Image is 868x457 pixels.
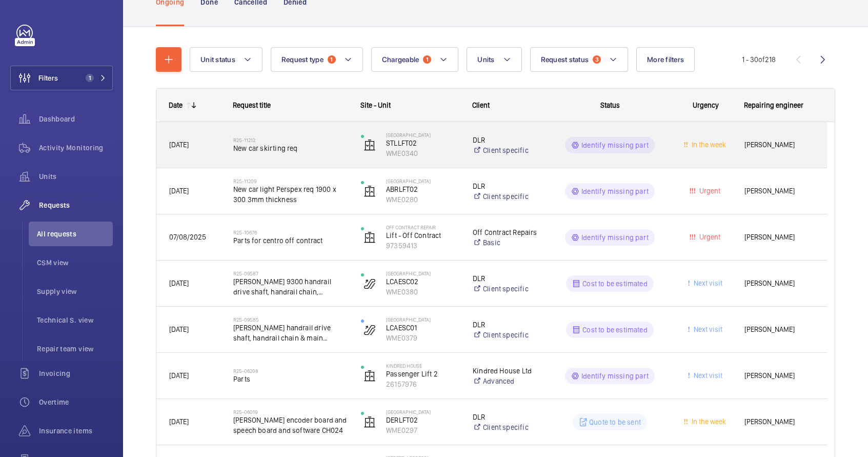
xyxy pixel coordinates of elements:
span: Supply view [37,286,113,296]
div: Press SPACE to select this row. [156,168,827,214]
span: Technical S. view [37,315,113,325]
span: [PERSON_NAME] [744,324,814,335]
span: [PERSON_NAME] encoder board and speech board and software CH024 [233,415,348,435]
button: Request type1 [271,47,363,72]
span: Request title [233,101,271,109]
button: Request status3 [530,47,629,72]
span: Next visit [692,371,722,380]
span: Urgency [693,101,719,109]
a: Client specific [473,284,539,294]
span: [DATE] [169,187,189,195]
p: Kindred House Ltd [473,366,539,376]
span: In the week [690,418,726,426]
span: Requests [39,200,113,210]
p: Identify missing part [581,186,649,196]
span: Repair team view [37,344,113,354]
span: CSM view [37,257,113,268]
h2: R25-09585 [233,316,348,323]
p: Quote to be sent [589,417,641,427]
p: DLR [473,412,539,422]
p: DLR [473,320,539,330]
span: Activity Monitoring [39,143,113,153]
p: LCAESC02 [386,276,459,287]
span: [DATE] [169,418,189,426]
p: [GEOGRAPHIC_DATA] [386,132,459,138]
div: Press SPACE to select this row. [156,307,827,353]
h2: R25-06019 [233,409,348,415]
span: More filters [647,55,684,64]
p: DLR [473,181,539,191]
span: In the week [690,141,726,149]
span: 07/08/2025 [169,233,206,241]
h2: R25-11209 [233,178,348,184]
img: elevator.svg [364,185,376,197]
button: Unit status [190,47,263,72]
span: All requests [37,229,113,239]
div: Press SPACE to select this row. [156,214,827,261]
span: [PERSON_NAME] [744,370,814,382]
p: DLR [473,273,539,284]
span: Repairing engineer [744,101,803,109]
button: More filters [636,47,695,72]
span: [PERSON_NAME] [744,277,814,289]
span: 1 [86,74,94,82]
span: Units [39,171,113,182]
span: [DATE] [169,325,189,333]
span: Urgent [697,233,720,241]
p: WME0380 [386,287,459,297]
span: Status [600,101,620,109]
p: WME0297 [386,425,459,435]
span: Dashboard [39,114,113,124]
div: Press SPACE to select this row. [156,353,827,399]
p: WME0340 [386,148,459,158]
p: Kindred House [386,363,459,369]
span: Site - Unit [360,101,391,109]
p: 97359413 [386,241,459,251]
p: [GEOGRAPHIC_DATA] [386,178,459,184]
span: 1 [328,55,336,64]
img: elevator.svg [364,416,376,428]
p: LCAESC01 [386,323,459,333]
span: Urgent [697,187,720,195]
span: Parts for centro off contract [233,235,348,246]
span: [PERSON_NAME] [744,231,814,243]
h2: R25-09587 [233,270,348,276]
a: Basic [473,237,539,248]
span: [PERSON_NAME] [744,139,814,151]
img: escalator.svg [364,277,376,290]
span: Client [472,101,490,109]
img: elevator.svg [364,370,376,382]
span: Unit status [200,55,235,64]
p: [GEOGRAPHIC_DATA] [386,270,459,276]
span: Next visit [692,279,722,287]
img: escalator.svg [364,324,376,336]
p: Passenger Lift 2 [386,369,459,379]
p: Cost to be estimated [582,279,648,289]
p: STLLFT02 [386,138,459,148]
a: Client specific [473,422,539,432]
p: WME0379 [386,333,459,343]
button: Units [467,47,521,72]
a: Client specific [473,191,539,202]
p: Identify missing part [581,140,649,150]
p: Off Contract Repairs [473,227,539,237]
button: Filters1 [10,66,113,90]
span: Insurance items [39,426,113,436]
span: Request status [541,55,589,64]
span: Overtime [39,397,113,407]
span: 3 [593,55,601,64]
p: ABRLFT02 [386,184,459,194]
h2: R25-11212 [233,137,348,143]
button: Chargeable1 [371,47,459,72]
span: [PERSON_NAME] [744,416,814,428]
h2: R25-10676 [233,229,348,235]
p: [GEOGRAPHIC_DATA] [386,409,459,415]
p: Off Contract Repair [386,224,459,230]
span: 1 [423,55,431,64]
span: [PERSON_NAME] 9300 handrail drive shaft, handrail chain, bearings & main shaft handrail sprocket [233,276,348,297]
p: DLR [473,135,539,145]
p: Identify missing part [581,232,649,243]
h2: R25-06208 [233,368,348,374]
span: [DATE] [169,141,189,149]
div: Press SPACE to select this row. [156,261,827,307]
